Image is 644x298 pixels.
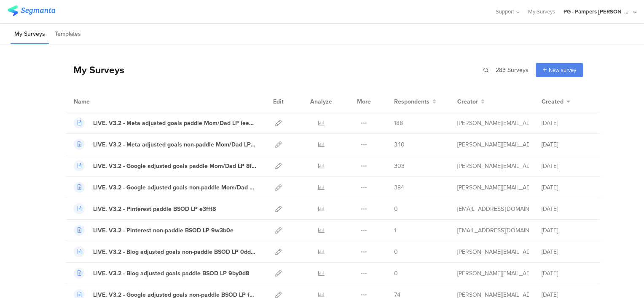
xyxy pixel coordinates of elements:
div: hougui.yh.1@pg.com [457,226,529,235]
span: 0 [394,205,398,213]
img: segmanta logo [8,5,55,16]
span: Created [542,97,563,106]
div: aguiar.s@pg.com [457,183,529,192]
div: [DATE] [542,119,592,128]
span: 0 [394,247,398,256]
a: LIVE. V3.2 - Google adjusted goals non-paddle Mom/Dad LP 42vc37 [74,182,257,193]
a: LIVE. V3.2 - Blog adjusted goals paddle BSOD LP 9by0d8 [74,268,249,279]
div: Edit [269,91,287,112]
span: 188 [394,119,403,128]
span: Creator [457,97,478,106]
a: LIVE. V3.2 - Google adjusted goals paddle Mom/Dad LP 8fx90a [74,160,257,171]
li: Templates [51,24,85,44]
li: My Surveys [11,24,49,44]
div: [DATE] [542,183,592,192]
div: [DATE] [542,269,592,278]
span: | [490,66,494,74]
div: LIVE. V3.2 - Blog adjusted goals paddle BSOD LP 9by0d8 [93,269,249,278]
div: LIVE. V3.2 - Meta adjusted goals non-paddle Mom/Dad LP afxe35 [93,140,257,149]
div: More [355,91,373,112]
div: [DATE] [542,162,592,170]
div: LIVE. V3.2 - Meta adjusted goals paddle Mom/Dad LP iee78e [93,119,257,128]
div: My Surveys [65,63,124,77]
div: Name [74,97,124,106]
div: [DATE] [542,205,592,213]
span: 283 Surveys [496,66,529,74]
a: LIVE. V3.2 - Blog adjusted goals non-paddle BSOD LP 0dd60g [74,246,257,257]
span: 340 [394,140,405,149]
div: Analyze [309,91,334,112]
div: aguiar.s@pg.com [457,140,529,149]
div: hougui.yh.1@pg.com [457,205,529,213]
span: 384 [394,183,404,192]
a: LIVE. V3.2 - Pinterest non-paddle BSOD LP 9w3b0e [74,225,233,236]
button: Creator [457,97,485,106]
div: LIVE. V3.2 - Google adjusted goals paddle Mom/Dad LP 8fx90a [93,162,257,170]
span: 0 [394,269,398,278]
span: Respondents [394,97,429,106]
button: Created [542,97,570,106]
div: LIVE. V3.2 - Pinterest non-paddle BSOD LP 9w3b0e [93,226,233,235]
span: 303 [394,162,405,170]
a: LIVE. V3.2 - Meta adjusted goals non-paddle Mom/Dad LP afxe35 [74,139,257,150]
div: [DATE] [542,226,592,235]
div: [DATE] [542,140,592,149]
div: aguiar.s@pg.com [457,119,529,128]
span: 1 [394,226,396,235]
div: aguiar.s@pg.com [457,247,529,256]
span: New survey [549,66,576,74]
button: Respondents [394,97,436,106]
span: Support [496,8,514,16]
div: aguiar.s@pg.com [457,162,529,170]
div: LIVE. V3.2 - Pinterest paddle BSOD LP e3fft8 [93,205,216,213]
a: LIVE. V3.2 - Meta adjusted goals paddle Mom/Dad LP iee78e [74,117,257,128]
div: LIVE. V3.2 - Blog adjusted goals non-paddle BSOD LP 0dd60g [93,247,257,256]
div: aguiar.s@pg.com [457,269,529,278]
div: LIVE. V3.2 - Google adjusted goals non-paddle Mom/Dad LP 42vc37 [93,183,257,192]
a: LIVE. V3.2 - Pinterest paddle BSOD LP e3fft8 [74,203,216,214]
div: PG - Pampers [PERSON_NAME] [563,8,631,16]
div: [DATE] [542,247,592,256]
